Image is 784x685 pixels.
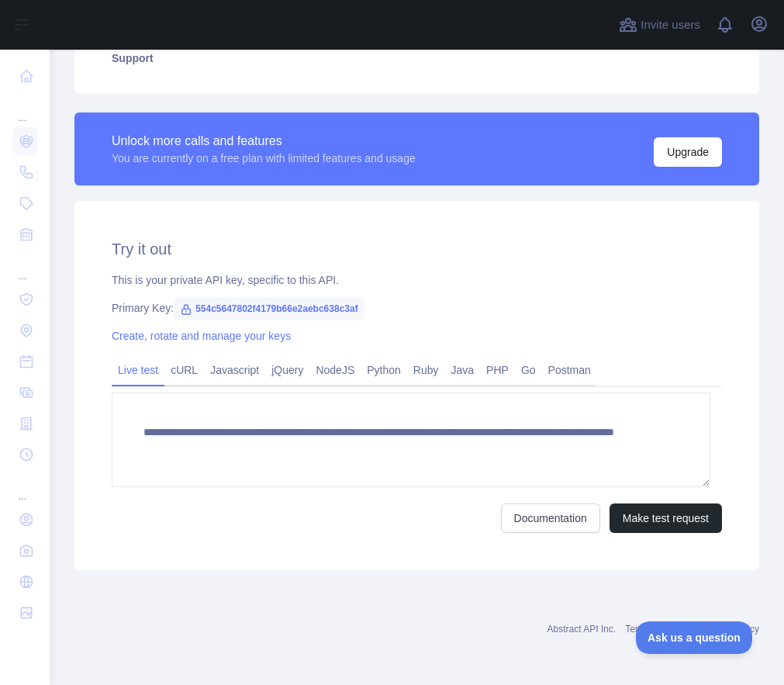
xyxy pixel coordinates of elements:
[636,621,753,654] iframe: Toggle Customer Support
[610,503,722,533] button: Make test request
[445,358,481,382] a: Java
[93,41,741,75] a: Support
[654,137,722,167] button: Upgrade
[480,358,515,382] a: PHP
[309,358,361,382] a: NodeJS
[204,358,265,382] a: Javascript
[174,297,364,320] span: 554c5647802f4179b66e2aebc638c3af
[112,330,291,342] a: Create, rotate and manage your keys
[12,251,37,282] div: ...
[616,12,703,37] button: Invite users
[547,624,616,635] a: Abstract API Inc.
[112,300,722,316] div: Primary Key:
[112,150,416,166] div: You are currently on a free plan with limited features and usage
[12,472,37,503] div: ...
[12,93,37,124] div: ...
[112,272,722,288] div: This is your private API key, specific to this API.
[625,624,692,635] a: Terms of service
[265,358,309,382] a: jQuery
[112,132,416,150] div: Unlock more calls and features
[515,358,542,382] a: Go
[542,358,597,382] a: Postman
[361,358,407,382] a: Python
[501,503,600,533] a: Documentation
[112,238,722,260] h2: Try it out
[641,16,700,34] span: Invite users
[164,358,204,382] a: cURL
[407,358,445,382] a: Ruby
[112,358,164,382] a: Live test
